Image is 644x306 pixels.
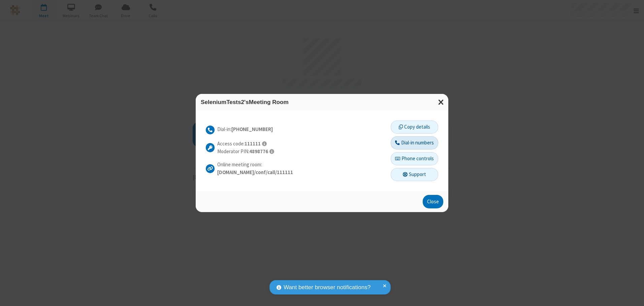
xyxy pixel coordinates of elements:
[391,136,438,150] button: Dial-in numbers
[262,141,267,146] span: Participants should use this access code to connect to the meeting.
[249,99,289,105] span: Meeting Room
[423,195,443,208] button: Close
[217,161,293,169] p: Online meeting room:
[201,99,443,105] h3: SeleniumTests2's
[284,283,371,292] span: Want better browser notifications?
[391,168,438,181] button: Support
[217,126,273,133] p: Dial-in:
[245,140,261,147] strong: 111111
[217,169,293,175] strong: [DOMAIN_NAME]/conf/call/111111
[269,149,274,154] span: As the meeting organizer, entering this PIN gives you access to moderator and other administrativ...
[249,148,268,155] strong: 4898776
[391,152,438,166] button: Phone controls
[217,140,274,148] p: Access code:
[217,148,274,156] p: Moderator PIN:
[391,121,438,134] button: Copy details
[231,126,273,132] strong: [PHONE_NUMBER]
